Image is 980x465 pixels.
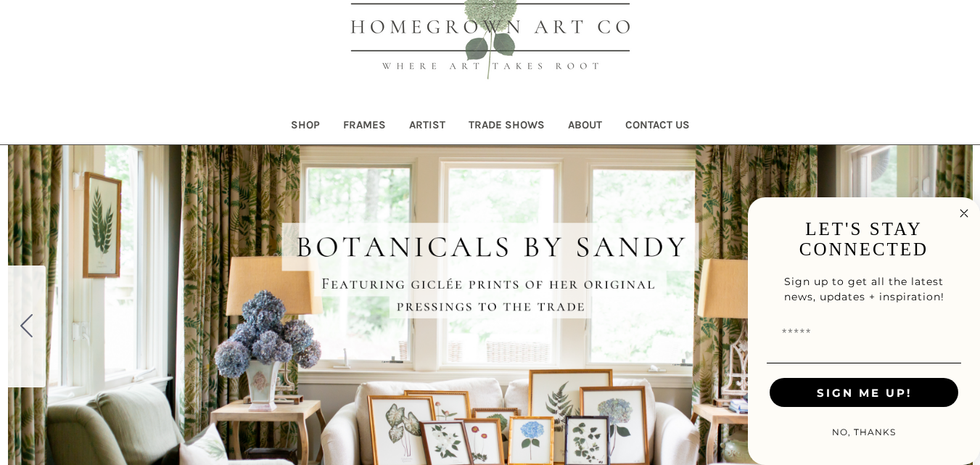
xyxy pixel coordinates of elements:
[332,109,398,144] a: Frames
[279,109,332,144] a: Shop
[955,205,973,222] button: Close dialog
[825,418,903,447] button: NO, THANKS
[767,363,961,363] img: undelrine
[799,219,928,259] span: LET'S STAY CONNECTED
[457,109,556,144] a: Trade Shows
[556,109,614,144] a: About
[784,275,944,303] span: Sign up to get all the latest news, updates + inspiration!
[8,266,46,387] button: Go to slide 5
[748,197,980,465] div: FLYOUT Form
[770,378,958,407] button: SIGN ME UP!
[398,109,457,144] a: Artist
[770,319,958,348] input: Email
[614,109,701,144] a: Contact Us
